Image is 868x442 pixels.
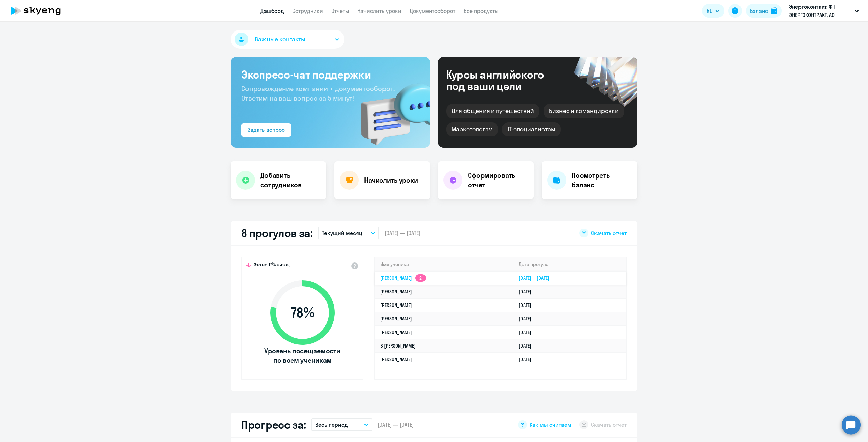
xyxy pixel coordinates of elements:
span: [DATE] — [DATE] [378,421,414,428]
a: Начислить уроки [357,7,401,14]
a: [DATE][DATE] [519,275,555,281]
a: Документооборот [410,7,455,14]
button: Текущий месяц [318,227,379,239]
a: [DATE] [519,302,537,308]
img: bg-img [351,71,430,148]
span: Как мы считаем [530,421,571,428]
p: Энергоконтакт, ФПГ ЭНЕРГОКОНТРАКТ, АО [789,3,852,19]
a: [PERSON_NAME]2 [380,275,426,281]
h2: 8 прогулов за: [241,226,313,240]
a: [PERSON_NAME] [380,289,412,295]
button: Балансbalance [746,4,782,18]
a: Все продукты [463,7,499,14]
a: [PERSON_NAME] [380,316,412,322]
div: Курсы английского под ваши цели [446,69,562,92]
a: [PERSON_NAME] [380,329,412,335]
a: [DATE] [519,316,537,322]
h4: Посмотреть баланс [572,171,632,190]
div: Для общения и путешествий [446,104,539,118]
th: Имя ученика [375,257,513,271]
h4: Начислить уроки [364,175,418,185]
span: Сопровождение компании + документооборот. Ответим на ваш вопрос за 5 минут! [241,84,395,102]
a: [DATE] [519,329,537,335]
button: Весь период [311,418,372,431]
a: [DATE] [519,343,537,349]
th: Дата прогула [513,257,626,271]
h4: Сформировать отчет [468,171,528,190]
h3: Экспресс-чат поддержки [241,68,419,81]
a: В [PERSON_NAME] [380,343,416,349]
p: Весь период [315,421,348,429]
span: Скачать отчет [591,229,627,237]
span: [DATE] — [DATE] [384,229,420,237]
app-skyeng-badge: 2 [415,274,426,282]
a: [PERSON_NAME] [380,302,412,308]
button: RU [702,4,724,18]
span: Важные контакты [255,35,305,44]
span: Уровень посещаемости по всем ученикам [263,346,341,365]
img: balance [771,7,777,14]
div: Бизнес и командировки [544,104,624,118]
button: Важные контакты [231,30,344,49]
a: [PERSON_NAME] [380,356,412,362]
h4: Добавить сотрудников [260,171,321,190]
p: Текущий месяц [322,229,362,237]
button: Задать вопрос [241,123,291,137]
a: [DATE] [519,356,537,362]
div: Маркетологам [446,122,498,136]
span: Это на 17% ниже, [254,261,290,270]
a: Отчеты [331,7,349,14]
a: Дашборд [260,7,284,14]
button: Энергоконтакт, ФПГ ЭНЕРГОКОНТРАКТ, АО [786,3,862,19]
span: 78 % [263,304,341,321]
div: Задать вопрос [248,126,285,134]
span: RU [707,7,713,15]
div: Баланс [750,7,768,15]
a: Сотрудники [292,7,323,14]
a: [DATE] [519,289,537,295]
h2: Прогресс за: [241,418,306,432]
div: IT-специалистам [502,122,560,136]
